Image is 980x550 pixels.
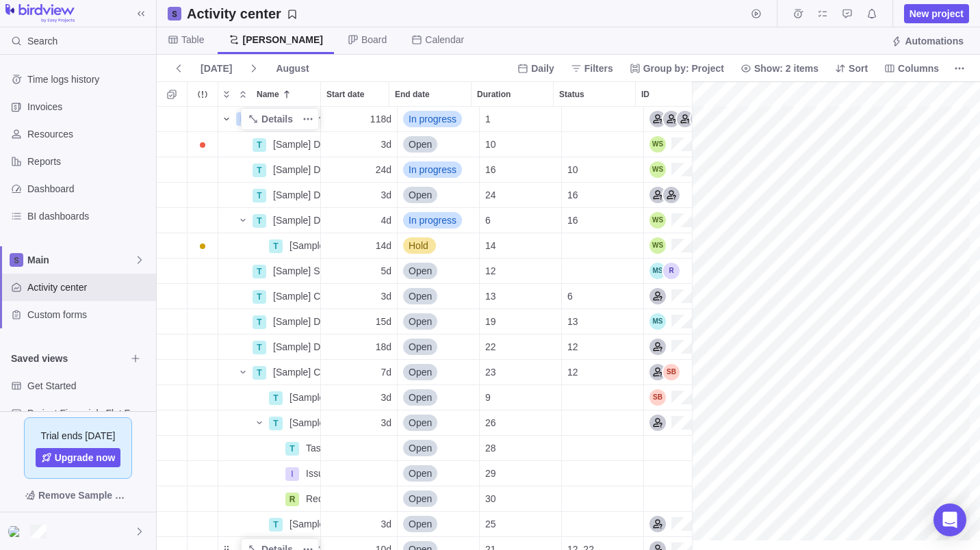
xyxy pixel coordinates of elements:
[562,259,644,284] div: Dependency
[188,284,218,309] div: Trouble indication
[251,82,320,106] div: Name
[201,62,232,75] span: [DATE]
[162,85,181,104] span: Selection mode
[38,487,131,503] span: Remove Sample Data
[370,112,391,126] span: 118d
[218,360,321,385] div: Name
[315,360,398,385] div: Duration
[562,233,644,259] div: Dependency
[838,4,857,23] span: Approval requests
[242,109,298,129] span: Details
[27,209,151,223] span: BI dashboards
[649,212,666,228] div: Will Salah
[862,4,881,23] span: Notifications
[315,461,398,486] div: Duration
[562,309,644,335] div: Dependency
[398,284,480,309] div: Status
[838,10,857,21] a: Approval requests
[253,138,266,152] div: T
[389,82,471,106] div: End date
[485,137,496,151] span: 10
[5,4,75,23] img: logo
[181,33,204,47] span: Table
[485,163,496,176] span: 16
[253,214,266,228] div: T
[218,410,321,436] div: Name
[218,309,321,335] div: Name
[398,183,479,207] div: Open
[788,10,808,21] a: Time logs
[188,486,218,512] div: Trouble indication
[36,448,121,467] span: Upgrade now
[562,360,644,385] div: Dependency
[910,7,964,21] span: New project
[188,107,218,132] div: Trouble indication
[480,284,561,309] div: 13
[381,213,391,227] span: 4d
[261,112,293,126] span: Details
[268,183,320,207] div: [Sample] Develop marketing plan
[480,410,562,436] div: ID
[253,265,266,278] div: T
[644,512,781,537] div: Assignees
[409,264,432,278] span: Open
[268,309,320,334] div: [Sample] Develop materials
[644,183,781,208] div: Assignees
[55,451,116,464] span: Upgrade now
[188,385,218,410] div: Trouble indication
[480,486,562,512] div: ID
[398,259,480,284] div: Status
[315,309,398,335] div: Duration
[644,461,781,486] div: Assignees
[398,107,480,132] div: Status
[649,263,666,279] div: Mark Steinson
[315,183,398,208] div: Duration
[562,486,644,512] div: Dependency
[315,259,398,284] div: Duration
[218,284,321,309] div: Name
[188,512,218,537] div: Trouble indication
[376,239,391,252] span: 14d
[480,436,562,461] div: ID
[326,88,364,101] span: Start date
[27,379,151,393] span: Get Started
[268,284,320,309] div: [Sample] Create a conference program
[644,259,781,284] div: Assignees
[531,62,554,75] span: Daily
[409,188,432,202] span: Open
[398,132,480,157] div: Status
[643,62,724,75] span: Group by: Project
[398,233,479,258] div: Hold
[315,157,398,183] div: Duration
[849,62,868,75] span: Sort
[480,157,561,182] div: 16
[788,4,808,23] span: Time logs
[27,100,151,114] span: Invoices
[480,157,562,183] div: ID
[27,34,57,48] span: Search
[188,461,218,486] div: Trouble indication
[567,289,573,303] span: 6
[562,461,644,486] div: Dependency
[381,289,391,303] span: 3d
[562,132,644,157] div: Dependency
[904,4,969,23] span: New project
[315,284,398,309] div: Duration
[195,59,237,78] span: [DATE]
[188,410,218,436] div: Trouble indication
[472,82,553,106] div: Duration
[567,213,578,227] span: 16
[181,4,303,23] span: Save your current layout and filters as a View
[315,107,398,132] div: Duration
[253,290,266,304] div: T
[268,259,320,283] div: [Sample] Select venue
[398,208,480,233] div: Status
[257,88,279,101] span: Name
[398,157,479,182] div: In progress
[644,486,781,512] div: Assignees
[398,132,479,157] div: Open
[273,289,320,303] span: [Sample] Create a conference program
[273,188,320,202] span: [Sample] Develop marketing plan
[425,33,464,47] span: Calendar
[905,34,964,48] span: Automations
